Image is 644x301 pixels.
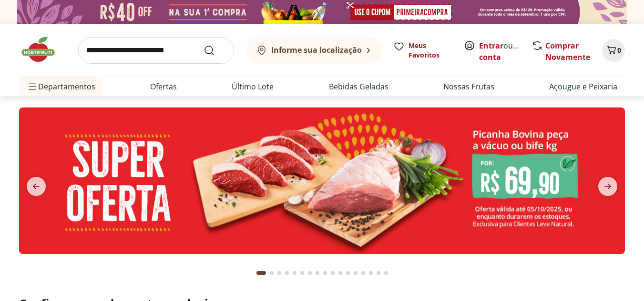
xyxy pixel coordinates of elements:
[545,40,590,62] a: Comprar Novamente
[479,40,503,51] a: Entrar
[19,107,625,254] img: super oferta
[255,262,268,284] button: Current page from fs-carousel
[321,262,329,284] button: Go to page 9 from fs-carousel
[479,40,521,63] span: ou
[352,262,359,284] button: Go to page 13 from fs-carousel
[276,262,283,284] button: Go to page 3 from fs-carousel
[232,81,274,92] a: Último Lote
[443,81,494,92] a: Nossas Frutas
[19,35,67,64] img: Hortifruti
[479,40,532,62] a: Criar conta
[367,262,375,284] button: Go to page 15 from fs-carousel
[329,81,388,92] a: Bebidas Geladas
[283,262,291,284] button: Go to page 4 from fs-carousel
[268,262,276,284] button: Go to page 2 from fs-carousel
[329,262,337,284] button: Go to page 10 from fs-carousel
[337,262,344,284] button: Go to page 11 from fs-carousel
[344,262,352,284] button: Go to page 12 from fs-carousel
[271,45,362,55] b: Informe sua localização
[291,262,298,284] button: Go to page 5 from fs-carousel
[602,39,625,62] button: Carrinho
[204,45,226,56] button: Submit Search
[306,262,314,284] button: Go to page 7 from fs-carousel
[27,75,38,98] button: Menu
[393,41,452,60] a: Meus Favoritos
[298,262,306,284] button: Go to page 6 from fs-carousel
[549,81,617,92] a: Açougue e Peixaria
[375,262,382,284] button: Go to page 16 from fs-carousel
[150,81,177,92] a: Ofertas
[382,262,390,284] button: Go to page 17 from fs-carousel
[409,41,452,60] span: Meus Favoritos
[359,262,367,284] button: Go to page 14 from fs-carousel
[314,262,321,284] button: Go to page 8 from fs-carousel
[617,46,621,55] span: 0
[591,177,625,196] button: next
[27,75,95,98] span: Departamentos
[19,177,53,196] button: previous
[78,37,234,64] input: search
[245,37,382,64] button: Informe sua localização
